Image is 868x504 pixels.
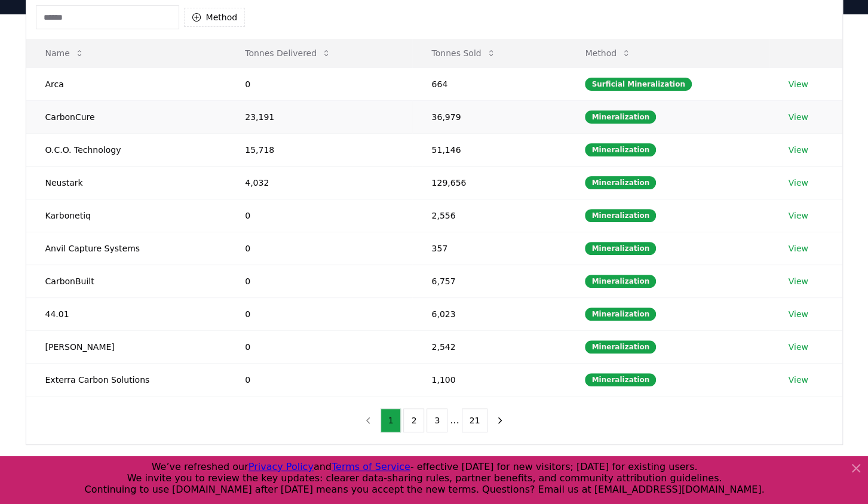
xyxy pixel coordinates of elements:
[36,41,94,65] button: Name
[462,408,488,432] button: 21
[412,133,566,166] td: 51,146
[26,297,226,330] td: 44.01
[412,265,566,297] td: 6,757
[26,330,226,363] td: [PERSON_NAME]
[26,133,226,166] td: O.C.O. Technology
[788,78,808,90] a: View
[381,408,401,432] button: 1
[412,199,566,232] td: 2,556
[788,308,808,320] a: View
[585,209,656,222] div: Mineralization
[226,297,412,330] td: 0
[403,408,424,432] button: 2
[585,275,656,288] div: Mineralization
[226,67,412,100] td: 0
[412,297,566,330] td: 6,023
[226,199,412,232] td: 0
[422,41,505,65] button: Tonnes Sold
[412,330,566,363] td: 2,542
[26,232,226,265] td: Anvil Capture Systems
[226,232,412,265] td: 0
[412,232,566,265] td: 357
[26,67,226,100] td: Arca
[788,144,808,156] a: View
[226,100,412,133] td: 23,191
[585,308,656,321] div: Mineralization
[412,166,566,199] td: 129,656
[585,242,656,255] div: Mineralization
[575,41,640,65] button: Method
[26,100,226,133] td: CarbonCure
[226,166,412,199] td: 4,032
[585,110,656,124] div: Mineralization
[788,111,808,123] a: View
[585,78,691,91] div: Surficial Mineralization
[26,265,226,297] td: CarbonBuilt
[26,199,226,232] td: Karbonetiq
[26,363,226,396] td: Exterra Carbon Solutions
[412,100,566,133] td: 36,979
[788,275,808,287] a: View
[235,41,341,65] button: Tonnes Delivered
[788,177,808,189] a: View
[788,341,808,353] a: View
[788,242,808,254] a: View
[226,330,412,363] td: 0
[450,413,459,428] li: ...
[585,340,656,354] div: Mineralization
[226,265,412,297] td: 0
[184,8,246,27] button: Method
[788,210,808,222] a: View
[585,143,656,156] div: Mineralization
[412,67,566,100] td: 664
[412,363,566,396] td: 1,100
[226,133,412,166] td: 15,718
[788,374,808,386] a: View
[427,408,447,432] button: 3
[26,166,226,199] td: Neustark
[226,363,412,396] td: 0
[585,176,656,189] div: Mineralization
[490,408,510,432] button: next page
[585,373,656,386] div: Mineralization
